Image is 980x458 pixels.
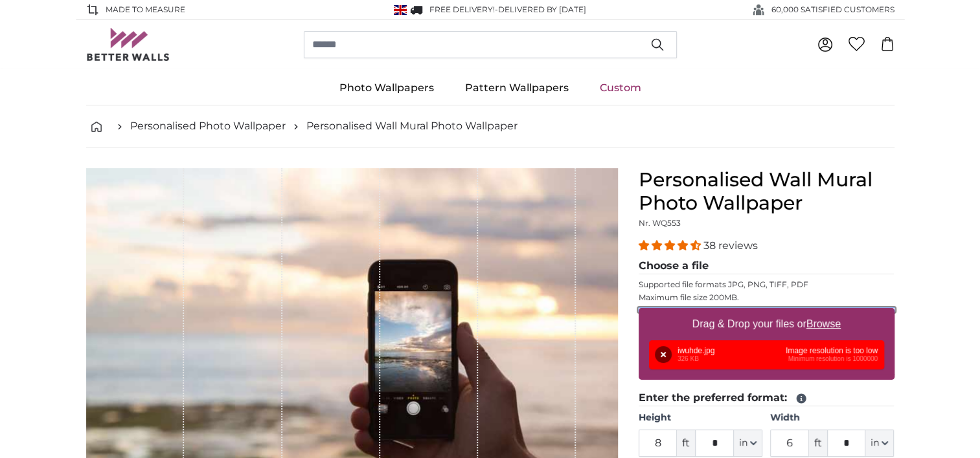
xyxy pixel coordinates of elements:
span: ft [677,430,695,457]
h1: Personalised Wall Mural Photo Wallpaper [639,168,895,215]
u: Browse [806,318,841,329]
span: FREE delivery! [429,5,495,14]
a: Custom [584,71,657,105]
span: Delivered by [DATE] [498,5,586,14]
span: 60,000 SATISFIED CUSTOMERS [771,4,895,16]
nav: breadcrumbs [86,105,895,147]
p: Supported file formats JPG, PNG, TIFF, PDF [639,279,895,290]
legend: Enter the preferred format: [639,390,895,406]
span: Made to Measure [106,4,185,16]
span: 38 reviews [703,239,758,252]
img: Betterwalls [86,28,170,61]
span: Nr. WQ553 [639,218,681,228]
a: Personalised Wall Mural Photo Wallpaper [306,118,518,134]
label: Width [770,411,894,424]
button: in [734,430,762,457]
a: Personalised Photo Wallpaper [130,118,286,134]
p: Maximum file size 200MB. [639,292,895,303]
img: United Kingdom [394,5,407,15]
button: in [865,430,894,457]
label: Drag & Drop your files or [687,311,845,337]
label: Height [639,411,762,424]
span: - [495,5,586,14]
span: in [871,437,879,450]
a: Pattern Wallpapers [450,71,584,105]
legend: Choose a file [639,258,895,274]
span: ft [809,430,827,457]
a: Photo Wallpapers [324,71,450,105]
span: in [739,437,747,450]
span: 4.34 stars [639,239,703,252]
